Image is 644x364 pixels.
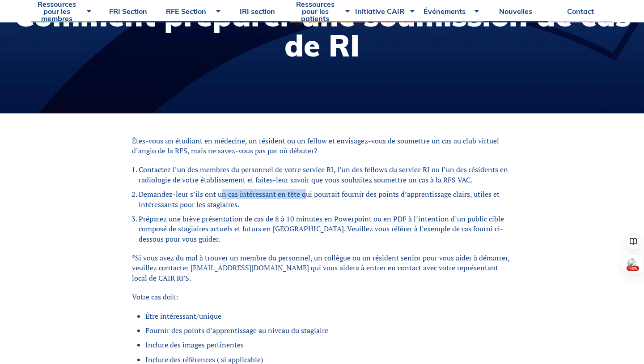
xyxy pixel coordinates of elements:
p: *Si vous avez du mal à trouver un membre du personnel, un collègue ou un résident senior pour vou... [132,253,512,283]
li: Être intéressant/unique [145,311,512,321]
p: Êtes-vous un étudiant en médecine, un résident ou un fellow et envisagez-vous de soumettre un cas... [132,136,512,156]
li: Fournir des points d’apprentissage au niveau du stagiaire [145,325,512,335]
li: Inclure des images pertinentes [145,340,512,350]
li: Contactez l’un des membres du personnel de votre service RI, l’un des fellows du service RI ou l’... [139,165,512,185]
li: Demandez-leur s’ils ont un cas intéressant en tête qui pourrait fournir des points d’apprentissag... [139,189,512,209]
li: Préparez une brève présentation de cas de 8 à 10 minutes en Powerpoint ou en PDF à l’intention d’... [139,214,512,244]
h1: Comment préparer une soumission de cas de RI [9,0,635,61]
p: Votre cas doit: [132,292,512,302]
